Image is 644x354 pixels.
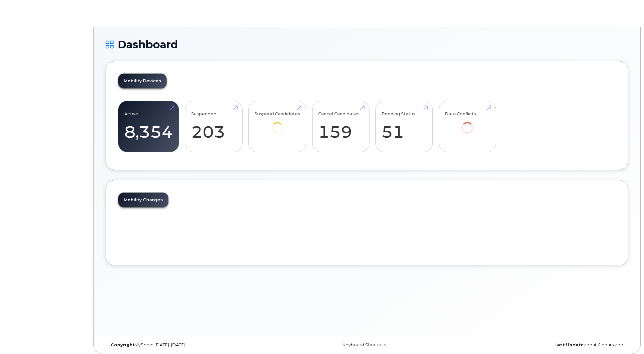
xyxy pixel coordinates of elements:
[381,105,426,149] a: Pending Status 51
[124,105,173,149] a: Active 8,354
[106,342,280,348] div: MyServe [DATE]–[DATE]
[118,193,168,207] a: Mobility Charges
[255,105,300,143] a: Suspend Candidates
[554,342,584,347] strong: Last Update
[118,74,167,88] a: Mobility Devices
[191,105,236,149] a: Suspended 203
[106,39,628,50] h1: Dashboard
[111,342,135,347] strong: Copyright
[318,105,363,149] a: Cancel Candidates 159
[445,105,490,143] a: Data Conflicts
[454,342,628,348] div: about 6 hours ago
[342,342,386,347] a: Keyboard Shortcuts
